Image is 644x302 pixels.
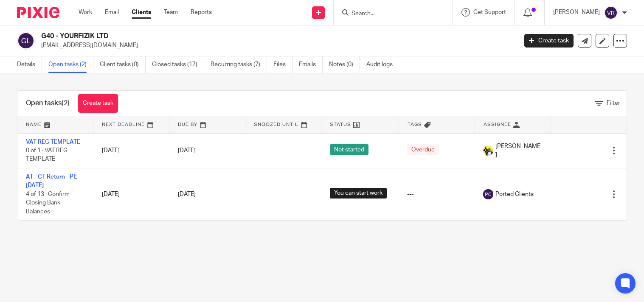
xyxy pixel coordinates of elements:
[607,100,620,106] span: Filter
[100,56,146,73] a: Client tasks (0)
[553,8,600,17] p: [PERSON_NAME]
[191,8,212,17] a: Reports
[330,144,368,155] span: Not started
[254,122,298,127] span: Snoozed Until
[408,122,422,127] span: Tags
[351,10,427,18] input: Search
[407,190,466,199] div: ---
[26,174,77,188] a: AT - CT Return - PE [DATE]
[26,139,80,145] a: VAT REG TEMPLATE
[273,56,292,73] a: Files
[62,100,70,106] span: (2)
[26,99,70,108] h1: Open tasks
[330,122,351,127] span: Status
[524,34,574,48] a: Create task
[26,148,67,162] span: 0 of 1 · VAT REG TEMPLATE
[78,94,118,113] a: Create task
[17,32,35,50] img: svg%3E
[105,8,119,17] a: Email
[152,56,204,73] a: Closed tasks (17)
[604,6,618,20] img: svg%3E
[17,56,42,73] a: Details
[48,56,93,73] a: Open tasks (2)
[164,8,178,17] a: Team
[41,41,512,50] p: [EMAIL_ADDRESS][DOMAIN_NAME]
[79,8,92,17] a: Work
[93,133,169,168] td: [DATE]
[329,56,360,73] a: Notes (0)
[407,144,439,155] span: Overdue
[178,191,196,197] span: [DATE]
[366,56,399,73] a: Audit logs
[132,8,151,17] a: Clients
[93,168,169,220] td: [DATE]
[483,189,493,199] img: svg%3E
[495,142,542,159] span: [PERSON_NAME]
[26,191,70,215] span: 4 of 13 · Confirm Closing Bank Balances
[299,56,323,73] a: Emails
[211,56,267,73] a: Recurring tasks (7)
[495,190,534,199] span: Ported Clients
[17,7,59,18] img: Pixie
[473,9,506,15] span: Get Support
[41,32,417,41] h2: G40 - YOURFIZIK LTD
[483,145,493,156] img: Carine-Starbridge.jpg
[330,188,387,199] span: You can start work
[178,148,196,154] span: [DATE]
